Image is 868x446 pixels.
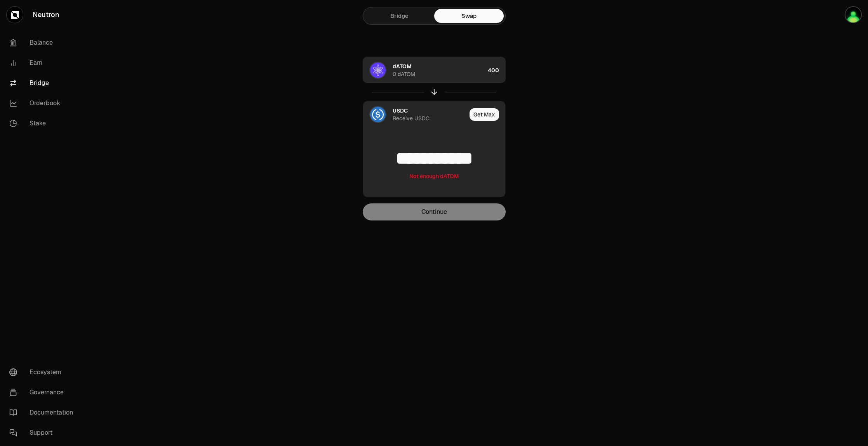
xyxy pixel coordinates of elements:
[365,9,434,23] a: Bridge
[3,403,84,423] a: Documentation
[434,9,504,23] a: Swap
[409,172,459,180] div: Not enough dATOM
[3,33,84,53] a: Balance
[488,57,505,83] div: 400
[3,93,84,113] a: Orderbook
[3,382,84,403] a: Governance
[845,6,862,23] img: Oldbloom
[393,107,408,115] div: USDC
[393,115,430,122] div: Receive USDC
[3,362,84,382] a: Ecosystem
[370,107,386,122] img: USDC Logo
[3,53,84,73] a: Earn
[3,73,84,93] a: Bridge
[363,57,485,83] div: dATOM LogodATOM0 dATOM
[363,57,505,83] button: dATOM LogodATOM0 dATOM400
[363,101,466,128] div: USDC LogoUSDCReceive USDC
[470,108,499,121] button: Get Max
[3,423,84,443] a: Support
[393,62,412,70] div: dATOM
[393,70,415,78] div: 0 dATOM
[370,62,386,78] img: dATOM Logo
[3,113,84,134] a: Stake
